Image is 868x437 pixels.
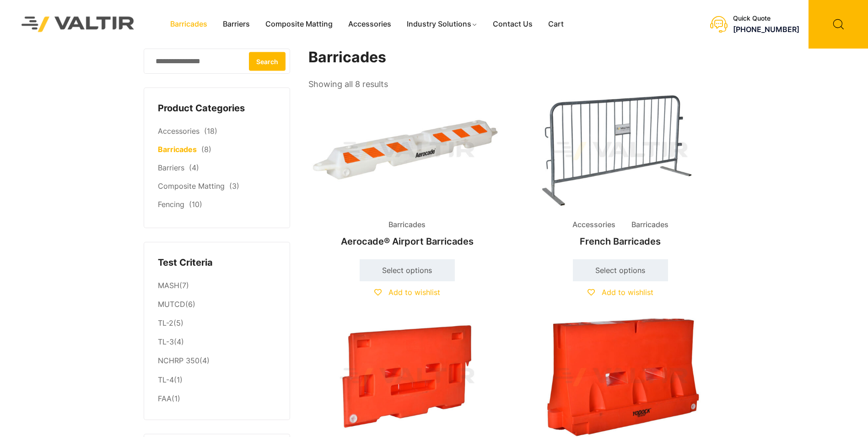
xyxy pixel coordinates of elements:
span: Barricades [625,218,675,232]
span: Barricades [382,218,432,232]
span: (3) [229,181,239,191]
li: (7) [158,276,276,295]
span: (18) [204,126,217,136]
div: Quick Quote [733,15,799,22]
a: Contact Us [485,17,540,31]
a: FAA [158,394,172,403]
h4: Test Criteria [158,256,276,270]
a: Select options for “Aerocade® Airport Barricades” [360,259,455,281]
a: TL-2 [158,318,173,328]
button: Search [249,52,286,71]
p: Showing all 8 results [308,76,388,92]
a: Cart [540,17,571,31]
a: [PHONE_NUMBER] [733,25,799,34]
a: MASH [158,281,179,290]
a: Fencing [158,200,184,209]
a: Add to wishlist [374,288,440,297]
li: (4) [158,333,276,352]
span: Accessories [566,218,622,232]
a: TL-3 [158,337,174,346]
a: Barriers [158,163,184,172]
span: (10) [189,200,202,209]
h2: French Barricades [522,231,719,251]
a: Select options for “French Barricades” [573,259,668,281]
a: Industry Solutions [399,17,485,31]
span: Add to wishlist [388,288,440,297]
li: (6) [158,295,276,314]
a: Composite Matting [258,17,340,31]
a: Add to wishlist [588,288,653,297]
a: TL-4 [158,375,174,384]
a: Accessories [340,17,399,31]
h2: Aerocade® Airport Barricades [308,231,506,251]
a: Barriers [215,17,258,31]
a: MUTCD [158,300,185,309]
a: BarricadesAerocade® Airport Barricades [308,92,506,251]
a: Barricades [162,17,215,31]
a: Composite Matting [158,181,225,191]
span: (4) [189,163,199,172]
span: (8) [201,145,211,154]
h1: Barricades [308,49,720,66]
a: Accessories [158,126,199,136]
li: (1) [158,389,276,406]
img: Valtir Rentals [10,5,146,44]
li: (4) [158,352,276,371]
a: NCHRP 350 [158,356,199,365]
li: (1) [158,371,276,389]
h4: Product Categories [158,102,276,115]
a: Barricades [158,145,197,154]
a: Accessories BarricadesFrench Barricades [522,92,719,251]
li: (5) [158,314,276,333]
span: Add to wishlist [602,288,653,297]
